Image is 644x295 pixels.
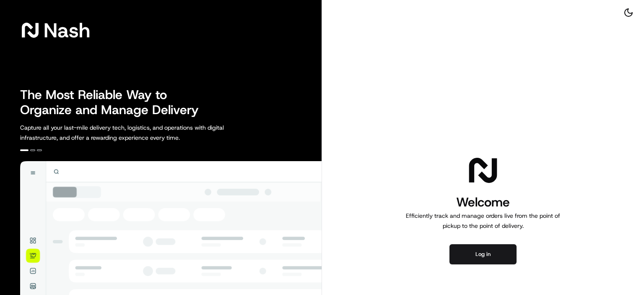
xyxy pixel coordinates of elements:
[449,244,517,264] button: Log in
[20,87,208,117] h2: The Most Reliable Way to Organize and Manage Delivery
[402,211,563,231] p: Efficiently track and manage orders live from the point of pickup to the point of delivery.
[402,194,563,211] h1: Welcome
[44,22,90,39] span: Nash
[20,123,262,143] p: Capture all your last-mile delivery tech, logistics, and operations with digital infrastructure, ...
